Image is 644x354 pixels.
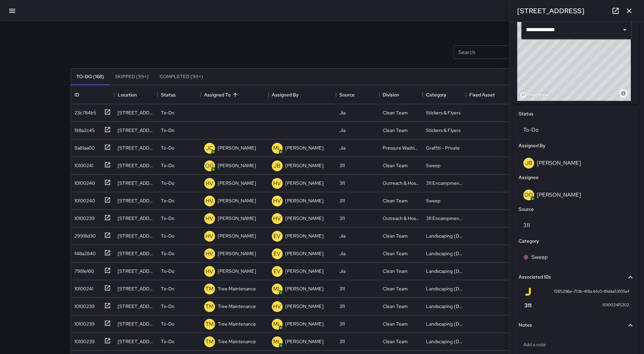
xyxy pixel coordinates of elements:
[154,69,209,85] button: Completed (99+)
[72,265,94,274] div: 7981e160
[273,250,281,258] p: EV
[273,144,281,152] p: ML
[423,85,466,104] div: Category
[426,233,462,239] div: Landscaping (DG & Weeds)
[285,320,324,327] p: [PERSON_NAME]
[339,285,345,292] div: 311
[339,127,345,134] div: Jia
[72,212,95,222] div: 10100239
[206,267,213,275] p: HV
[201,85,268,104] div: Assigned To
[426,162,440,169] div: Sweep
[218,162,256,169] p: [PERSON_NAME]
[273,320,281,328] p: ML
[383,303,408,310] div: Clean Team
[118,197,154,204] div: 1401 Mission Street
[383,233,408,239] div: Clean Team
[206,179,213,187] p: HV
[426,320,462,327] div: Landscaping (DG & Weeds)
[218,197,256,204] p: [PERSON_NAME]
[118,180,154,186] div: 1131 Mission Street
[336,85,379,104] div: Source
[383,197,408,204] div: Clean Team
[158,85,201,104] div: Status
[285,215,324,222] p: [PERSON_NAME]
[426,145,460,151] div: Graffiti - Private
[206,285,214,293] p: TM
[273,179,281,187] p: HV
[273,338,281,346] p: ML
[206,338,214,346] p: TM
[72,247,96,257] div: f48a2840
[426,109,460,116] div: Stickers & Flyers
[72,159,93,169] div: 10100241
[206,144,213,152] p: JC
[118,127,154,134] div: 25 7th Street
[118,250,154,257] div: 1169 Market Street
[161,127,174,134] p: To-Do
[72,335,95,345] div: 10100239
[72,230,96,239] div: 29918d30
[285,197,324,204] p: [PERSON_NAME]
[161,303,174,310] p: To-Do
[426,303,462,310] div: Landscaping (DG & Weeds)
[426,180,462,186] div: 311 Encampments
[218,215,256,222] p: [PERSON_NAME]
[268,85,336,104] div: Assigned By
[426,197,440,204] div: Sweep
[72,318,95,327] div: 10100239
[273,303,281,311] p: HV
[72,124,95,134] div: 198a2c45
[218,250,256,257] p: [PERSON_NAME]
[231,90,240,99] button: Sort
[285,162,324,169] p: [PERSON_NAME]
[161,268,174,274] p: To-Do
[161,85,176,104] div: Status
[273,232,281,240] p: EV
[273,285,281,293] p: ML
[339,303,345,310] div: 311
[426,338,462,345] div: Landscaping (DG & Weeds)
[339,145,345,151] div: Jia
[114,85,158,104] div: Location
[218,338,256,345] p: Tree Maintenance
[285,285,324,292] p: [PERSON_NAME]
[383,180,419,186] div: Outreach & Hospitality
[466,85,509,104] div: Fixed Asset
[74,85,79,104] div: ID
[161,180,174,186] p: To-Do
[118,162,154,169] div: 170 6th Street
[285,250,324,257] p: [PERSON_NAME]
[426,250,462,257] div: Landscaping (DG & Weeds)
[272,85,299,104] div: Assigned By
[426,85,446,104] div: Category
[72,195,95,204] div: 10100240
[273,267,281,275] p: EV
[273,162,281,170] p: JB
[426,285,462,292] div: Landscaping (DG & Weeds)
[218,233,256,239] p: [PERSON_NAME]
[339,320,345,327] div: 311
[285,303,324,310] p: [PERSON_NAME]
[110,69,154,85] button: Skipped (99+)
[118,268,154,274] div: 1182 Market Street
[383,268,408,274] div: Clean Team
[426,215,462,222] div: 311 Encampments
[118,320,154,327] div: 470 Clementina Street
[339,233,345,239] div: Jia
[118,285,154,292] div: 531 Jessie Street
[206,303,214,311] p: TM
[339,250,345,257] div: Jia
[218,268,256,274] p: [PERSON_NAME]
[72,107,96,116] div: 23c784b5
[383,85,399,104] div: Division
[218,180,256,186] p: [PERSON_NAME]
[218,285,256,292] p: Tree Maintenance
[161,250,174,257] p: To-Do
[161,338,174,345] p: To-Do
[218,320,256,327] p: Tree Maintenance
[72,300,95,310] div: 10100239
[383,285,408,292] div: Clean Team
[118,338,154,345] div: 1066 Mission Street
[339,162,345,169] div: 311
